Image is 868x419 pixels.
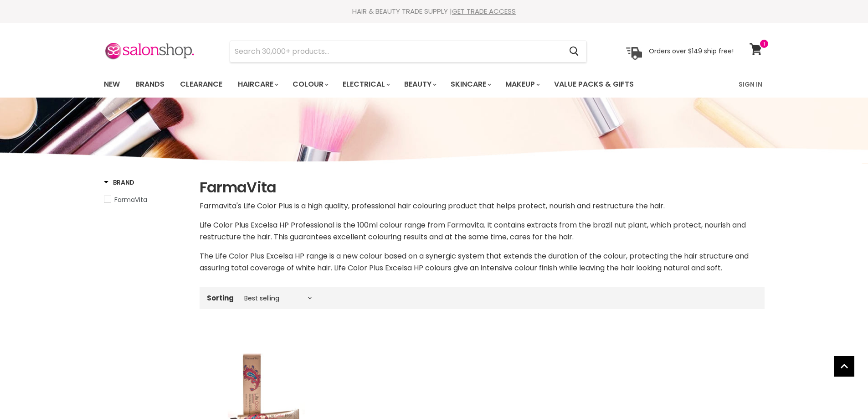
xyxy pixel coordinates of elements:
[97,75,127,94] a: New
[286,75,334,94] a: Colour
[230,41,562,62] input: Search
[114,195,147,204] span: FarmaVita
[562,41,586,62] button: Search
[452,6,516,16] a: GET TRADE ACCESS
[231,75,284,94] a: Haircare
[336,75,395,94] a: Electrical
[230,41,587,62] form: Product
[128,75,171,94] a: Brands
[104,178,135,187] h3: Brand
[200,200,765,212] p: Farmavita's Life Color Plus is a high quality, professional hair colouring product that helps pro...
[200,251,749,273] span: The Life Color Plus Excelsa HP range is a new colour based on a synergic system that extends the ...
[173,75,229,94] a: Clearance
[547,75,641,94] a: Value Packs & Gifts
[200,178,765,197] h1: FarmaVita
[92,71,776,98] nav: Main
[733,75,768,94] a: Sign In
[104,195,188,205] a: FarmaVita
[207,294,234,302] label: Sorting
[498,75,545,94] a: Makeup
[397,75,442,94] a: Beauty
[444,75,497,94] a: Skincare
[649,47,734,55] p: Orders over $149 ship free!
[200,220,746,242] span: Life Color Plus Excelsa HP Professional is the 100ml colour range from Farmavita. It contains ext...
[92,7,776,16] div: HAIR & BEAUTY TRADE SUPPLY |
[97,71,687,98] ul: Main menu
